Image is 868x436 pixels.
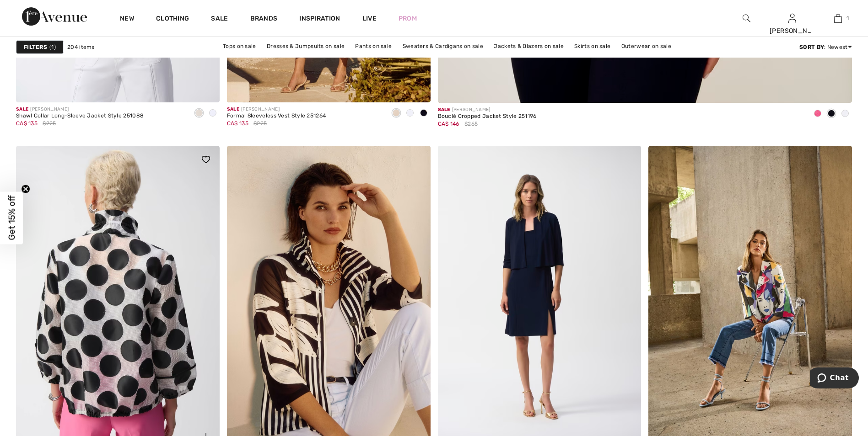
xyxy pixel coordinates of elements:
span: 1 [846,14,849,22]
span: 1 [49,43,56,51]
strong: Sort By [799,44,824,50]
div: Parchment [389,106,403,121]
div: Bouclé Cropped Jacket Style 251196 [438,113,537,120]
span: CA$ 146 [438,121,459,127]
span: $265 [464,120,478,128]
img: 1ère Avenue [22,7,87,26]
span: 204 items [67,43,95,51]
div: Black [417,106,431,121]
div: Moonstone [192,106,206,121]
span: Sale [16,106,28,112]
img: heart_black_full.svg [202,156,210,163]
img: My Info [788,13,796,24]
span: $225 [43,119,56,128]
span: Get 15% off [6,196,17,240]
img: My Bag [834,13,842,24]
span: Inspiration [299,15,340,24]
strong: Filters [24,43,47,51]
div: Off White [403,106,417,121]
a: Sale [211,15,228,24]
a: Tops on sale [218,40,261,52]
div: Off White [838,106,852,122]
div: Formal Sleeveless Vest Style 251264 [227,113,326,119]
a: New [120,15,134,24]
iframe: Opens a widget where you can chat to one of our agents [810,367,859,390]
a: Sign In [788,14,796,22]
a: Brands [250,15,278,24]
span: CA$ 135 [227,120,248,127]
span: CA$ 135 [16,120,38,127]
a: Clothing [156,15,189,24]
a: Jackets & Blazers on sale [489,40,568,52]
span: $225 [253,119,267,128]
div: Pink [811,106,825,122]
a: Pants on sale [350,40,396,52]
a: Sweaters & Cardigans on sale [398,40,488,52]
a: Outerwear on sale [617,40,676,52]
div: [PERSON_NAME] [227,106,326,113]
img: search the website [743,13,750,24]
div: [PERSON_NAME] [16,106,144,113]
a: 1 [815,13,860,24]
div: Vanilla 30 [206,106,220,121]
a: Dresses & Jumpsuits on sale [262,40,349,52]
div: Shawl Collar Long-Sleeve Jacket Style 251088 [16,113,144,119]
span: Sale [227,106,239,112]
div: Black [825,106,838,122]
div: [PERSON_NAME] [770,26,814,36]
a: Skirts on sale [570,40,615,52]
a: Live [362,14,377,23]
div: [PERSON_NAME] [438,106,537,113]
div: : Newest [799,43,852,51]
span: Sale [438,107,450,112]
a: Prom [399,14,417,23]
button: Close teaser [21,185,30,194]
